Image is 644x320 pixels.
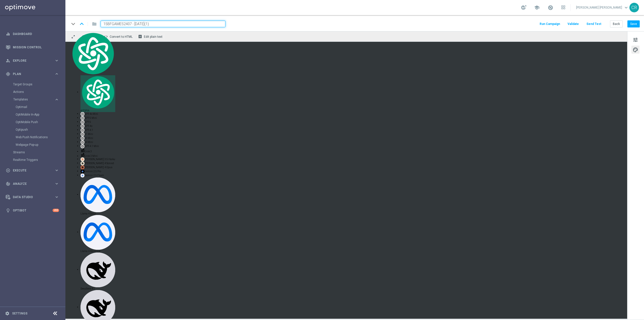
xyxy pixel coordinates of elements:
[80,124,85,128] img: gpt-black.svg
[16,105,52,109] a: Optimail
[80,120,85,124] img: gpt-black.svg
[13,156,65,164] div: Realtime Triggers
[101,21,225,27] input: Enter a unique template name
[16,118,65,126] div: OptiMobile Push
[13,81,65,88] div: Target Groups
[6,182,10,186] i: track_changes
[6,41,59,54] div: Mission Control
[13,182,54,185] span: Analyze
[80,215,115,253] div: Llama 4 Maverick
[80,132,115,136] div: o1 Mini
[13,98,54,101] div: Templates
[13,41,59,54] a: Mission Control
[16,128,52,132] a: Optipush
[80,144,85,148] img: gpt-black.svg
[6,182,54,186] div: Analyze
[54,58,59,63] i: keyboard_arrow_right
[80,253,115,290] div: DeepSeek R1
[576,4,629,11] a: [PERSON_NAME] [PERSON_NAME]keyboard_arrow_down
[54,168,59,173] i: keyboard_arrow_right
[80,177,115,215] div: Llama 4 Scout
[54,97,59,102] i: keyboard_arrow_right
[6,32,10,36] i: equalizer
[16,126,65,133] div: Optipush
[6,168,54,173] div: Execute
[80,161,85,165] img: claude-35-sonnet.svg
[16,133,65,141] div: Web Push Notifications
[6,204,59,217] div: Optibot
[12,312,27,315] a: Settings
[6,72,59,76] button: gps_fixed Plan keyboard_arrow_right
[80,140,115,144] div: o4 Mini
[633,47,638,53] span: palette
[80,153,115,157] div: Grok 3 Mini
[80,173,115,177] div: Gemini 2.5 Flash
[6,58,10,63] i: person_search
[54,195,59,199] i: keyboard_arrow_right
[16,111,65,118] div: OptiMobile In-App
[13,97,59,101] div: Templates keyboard_arrow_right
[534,5,540,10] span: school
[6,195,59,199] button: Data Studio keyboard_arrow_right
[16,143,52,147] a: Webpage Pop-up
[80,75,115,109] img: logo.svg
[16,103,65,111] div: Optimail
[6,168,59,172] button: play_circle_outline Execute keyboard_arrow_right
[6,72,54,76] div: Plan
[16,120,52,124] a: OptiMobile Push
[13,96,65,149] div: Templates
[80,157,85,161] img: claude-35-haiku.svg
[144,35,163,39] span: Edit plain text
[80,165,85,169] img: claude-35-opus.svg
[80,136,85,140] img: gpt-black.svg
[13,150,52,154] a: Streams
[6,58,54,63] div: Explore
[13,196,54,199] span: Data Studio
[80,253,115,287] img: deepseek-r1.svg
[103,33,135,40] button: code Convert to HTML
[80,173,85,177] img: gemini-20-flash.svg
[80,75,115,112] div: AITOPIA
[138,34,142,39] i: receipt
[6,32,59,36] button: equalizer Dashboard
[629,3,639,12] div: CR
[6,45,59,49] button: Mission Control
[80,144,115,148] div: GPT-4.1 Mini
[16,141,65,149] div: Webpage Pop-up
[623,5,629,10] span: keyboard_arrow_down
[80,165,115,169] div: [PERSON_NAME] 4 Opus
[6,72,10,76] i: gps_fixed
[80,215,115,250] img: llama-33-70b.svg
[6,27,59,41] div: Dashboard
[53,209,59,212] div: +10
[80,116,115,120] div: GPT-5 Mini
[80,148,115,153] div: Grok 3
[80,132,85,136] img: gpt-black.svg
[80,169,85,173] img: gemini-15-pro.svg
[78,20,86,28] i: keyboard_arrow_up
[80,120,115,124] div: GPT-5
[539,21,561,27] button: Run Campaign
[6,59,59,63] button: person_search Explore keyboard_arrow_right
[6,208,59,212] button: lightbulb Optibot +10
[80,157,115,161] div: [PERSON_NAME] 3.5 Haiku
[110,35,133,39] span: Convert to HTML
[6,182,59,186] button: track_changes Analyze keyboard_arrow_right
[80,161,115,165] div: [PERSON_NAME] 4 Sonnet
[54,181,59,186] i: keyboard_arrow_right
[80,169,115,173] div: Gemini 2.5 Pro
[627,20,640,27] button: Save
[80,112,85,116] img: gpt-black.svg
[13,82,52,86] a: Target Groups
[567,21,580,27] button: Validate
[80,128,85,132] img: gpt-black.svg
[13,158,52,162] a: Realtime Triggers
[6,208,10,213] i: lightbulb
[16,113,52,117] a: OptiMobile In-App
[610,20,623,27] button: Back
